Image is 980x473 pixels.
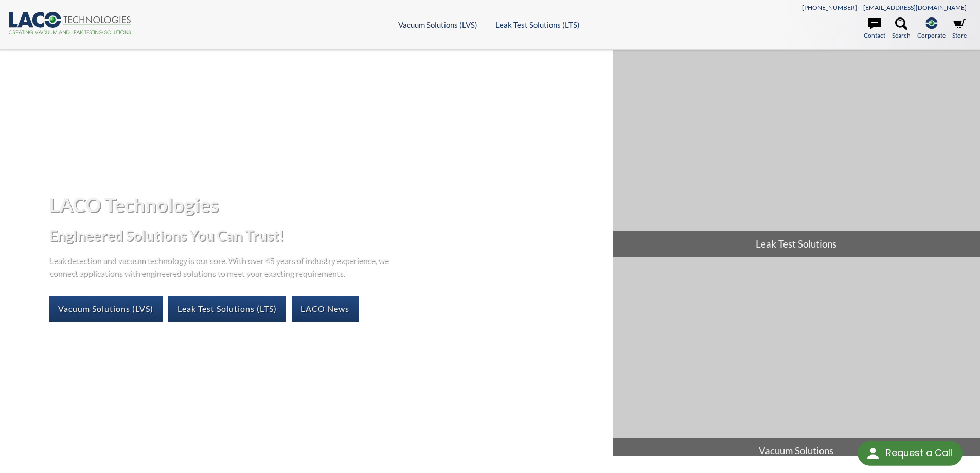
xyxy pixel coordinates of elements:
[613,50,980,257] a: Leak Test Solutions
[613,231,980,257] span: Leak Test Solutions
[952,17,967,40] a: Store
[398,20,477,29] a: Vacuum Solutions (LVS)
[864,17,885,40] a: Contact
[863,4,967,11] a: [EMAIL_ADDRESS][DOMAIN_NAME]
[49,192,604,217] h1: LACO Technologies
[865,445,881,462] img: round button
[49,296,163,322] a: Vacuum Solutions (LVS)
[168,296,286,322] a: Leak Test Solutions (LTS)
[49,226,604,245] h2: Engineered Solutions You Can Trust!
[917,30,946,40] span: Corporate
[613,257,980,464] a: Vacuum Solutions
[802,4,857,11] a: [PHONE_NUMBER]
[886,441,952,465] div: Request a Call
[892,17,911,40] a: Search
[613,438,980,464] span: Vacuum Solutions
[495,20,580,29] a: Leak Test Solutions (LTS)
[858,441,963,466] div: Request a Call
[292,296,359,322] a: LACO News
[49,253,394,279] p: Leak detection and vacuum technology is our core. With over 45 years of industry experience, we c...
